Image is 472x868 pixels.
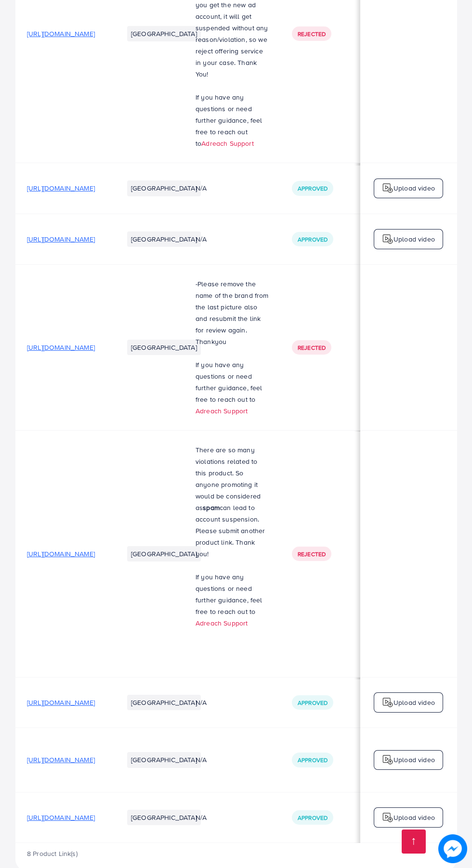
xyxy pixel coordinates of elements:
span: N/A [196,813,207,822]
img: logo [382,812,393,823]
span: Approved [298,235,328,243]
img: logo [382,233,393,245]
span: [URL][DOMAIN_NAME] [27,183,95,193]
p: Upload video [393,182,435,194]
p: Upload video [393,697,435,708]
span: [URL][DOMAIN_NAME] [27,234,95,244]
span: [URL][DOMAIN_NAME] [27,29,95,38]
span: [URL][DOMAIN_NAME] [27,549,95,559]
li: [GEOGRAPHIC_DATA] [127,180,201,196]
a: Adreach Support [196,406,248,416]
span: Rejected [298,30,326,38]
p: Upload video [393,233,435,245]
img: image [438,834,467,863]
span: 8 Product Link(s) [27,849,78,858]
span: Approved [298,756,328,764]
span: Approved [298,814,328,822]
p: Upload video [393,754,435,766]
span: N/A [196,234,207,244]
li: [GEOGRAPHIC_DATA] [127,546,201,562]
p: If you have any questions or need further guidance, feel free to reach out to [196,91,269,149]
span: Rejected [298,344,326,352]
span: can lead to account suspension. Please submit another product link. Thank you! [196,503,265,559]
li: [GEOGRAPHIC_DATA] [127,340,201,355]
span: Approved [298,699,328,707]
span: [URL][DOMAIN_NAME] [27,343,95,352]
span: N/A [196,183,207,193]
li: [GEOGRAPHIC_DATA] [127,752,201,767]
li: [GEOGRAPHIC_DATA] [127,695,201,710]
li: [GEOGRAPHIC_DATA] [127,26,201,41]
img: logo [382,697,393,708]
li: [GEOGRAPHIC_DATA] [127,231,201,247]
span: [URL][DOMAIN_NAME] [27,698,95,707]
span: There are so many violations related to this product. So anyone promoting it would be considered as [196,445,261,512]
p: Upload video [393,812,435,823]
span: [URL][DOMAIN_NAME] [27,813,95,822]
span: If you have any questions or need further guidance, feel free to reach out to [196,360,262,404]
li: [GEOGRAPHIC_DATA] [127,810,201,825]
a: Adreach Support [196,618,248,628]
img: logo [382,754,393,766]
strong: spam [203,503,220,512]
span: N/A [196,755,207,765]
span: Rejected [298,550,326,558]
span: If you have any questions or need further guidance, feel free to reach out to [196,572,262,616]
p: -Please remove the name of the brand from the last picture also and resubmit the link for review ... [196,278,269,347]
span: [URL][DOMAIN_NAME] [27,755,95,765]
a: Adreach Support [201,139,253,148]
span: Approved [298,184,328,192]
span: N/A [196,698,207,707]
img: logo [382,182,393,194]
